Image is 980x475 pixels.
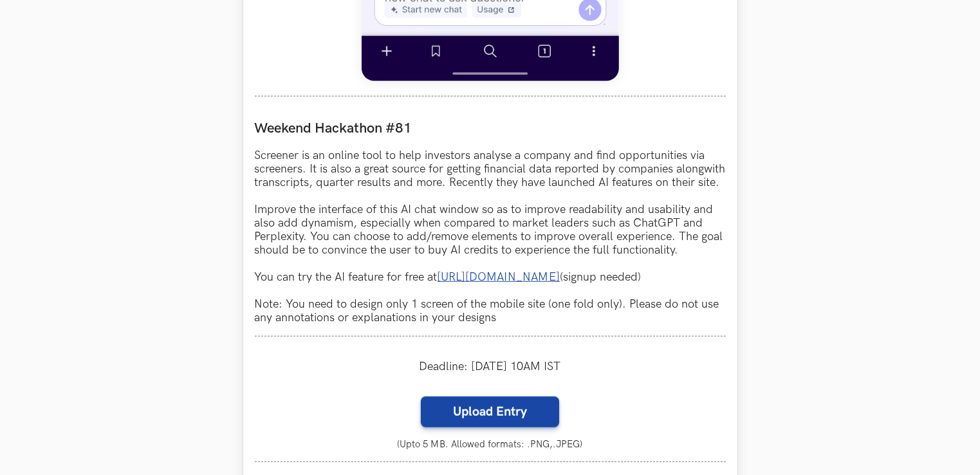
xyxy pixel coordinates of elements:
a: [URL][DOMAIN_NAME] [438,270,560,284]
p: Screener is an online tool to help investors analyse a company and find opportunities via screene... [255,149,726,324]
div: Deadline: [DATE] 10AM IST [255,348,726,385]
label: Upload Entry [421,396,559,427]
label: Weekend Hackathon #81 [255,120,726,137]
small: (Upto 5 MB. Allowed formats: .PNG,.JPEG) [255,439,726,450]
